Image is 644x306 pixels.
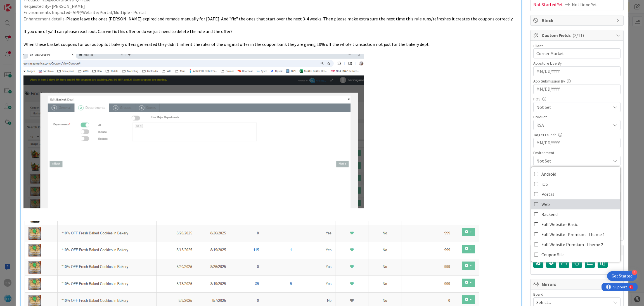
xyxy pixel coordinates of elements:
[541,210,558,218] span: Backend
[533,115,621,119] div: Product
[533,1,563,8] span: Not Started Yet
[23,41,430,47] span: When these basket coupons for our autopilot bakery offers generated they didn’t inherit the rules...
[531,199,620,209] a: Web
[533,292,543,296] span: Board
[541,180,548,188] span: iOS
[536,84,617,94] input: MM/DD/YYYY
[28,2,31,7] div: 9+
[531,239,620,249] a: Full Website Premium- Theme 2
[536,104,611,110] span: Not Set
[536,67,617,76] input: MM/DD/YYYY
[542,17,613,24] span: Block
[612,273,633,279] div: Get Started
[541,220,578,229] span: Full Website- Basic
[536,157,611,164] span: Not Set
[533,97,621,101] div: POS
[531,169,620,179] a: Android
[572,1,597,8] span: Not Done Yet
[541,230,605,239] span: Full Website- Premium- Theme 1
[533,79,621,83] div: App Submission By
[533,61,621,65] div: Appstore Live By
[531,209,620,219] a: Backend
[632,270,637,275] div: 4
[607,271,637,281] div: Open Get Started checklist, remaining modules: 4
[533,43,543,48] label: Client
[23,16,519,22] p: Enhancement details-
[541,240,603,249] span: Full Website Premium- Theme 2
[531,229,620,239] a: Full Website- Premium- Theme 1
[541,170,556,178] span: Android
[531,179,620,189] a: iOS
[541,250,565,259] span: Coupon Site
[541,200,550,208] span: Web
[531,219,620,229] a: Full Website- Basic
[541,190,554,198] span: Portal
[536,122,611,128] span: RSA
[66,16,513,22] span: Please leave the ones [PERSON_NAME] expired and remade manually for [DATE]. And "fix" the ones th...
[12,1,25,8] span: Support
[533,151,621,155] div: Environment
[536,138,617,148] input: MM/DD/YYYY
[531,189,620,199] a: Portal
[23,3,519,10] p: Requested By- [PERSON_NAME]
[533,133,621,137] div: Target Launch
[542,281,613,288] span: Mirrors
[531,249,620,260] a: Coupon Site
[542,32,613,39] span: Custom Fields
[23,9,519,16] p: Environments Impacted- APP/Website/Portal/Multiple - Portal
[23,29,233,34] span: If you one of ya’ll can please reach out. Can we fix this offer or do we just need to delete the ...
[572,32,584,38] span: ( 2/11 )
[23,54,364,208] img: edbsn2e9b3200e5468bac61594494dbbdd57effb0d3db612a88d591f7a4cd209bc949f3cb88e269c149348a4568785f7c...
